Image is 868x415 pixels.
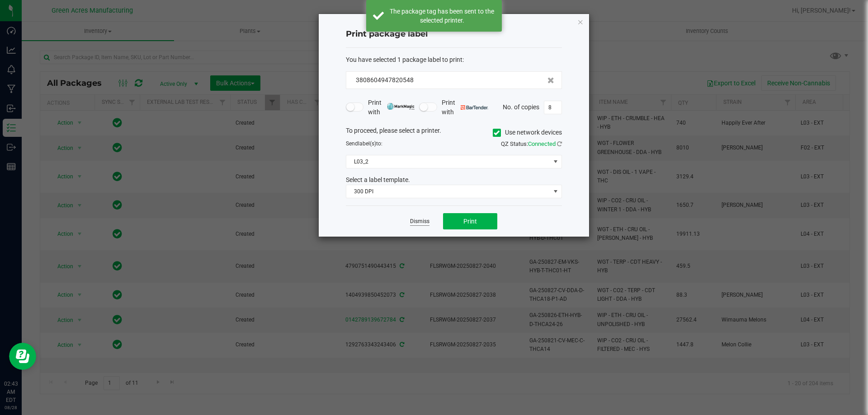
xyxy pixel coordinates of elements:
span: L03_2 [346,155,550,168]
span: QZ Status: [501,140,562,147]
span: label(s) [358,140,376,147]
span: Print with [442,98,488,117]
span: Connected [528,140,556,147]
span: Send to: [346,140,382,147]
span: Print [463,218,477,225]
div: : [346,55,562,65]
button: Print [443,213,497,229]
span: Print with [368,98,415,117]
img: mark_magic_cybra.png [387,103,415,110]
span: 300 DPI [346,185,550,198]
img: bartender.png [461,105,488,110]
div: The package tag has been sent to the selected printer. [389,7,495,25]
span: No. of copies [503,103,539,110]
div: Select a label template. [339,175,569,185]
span: 3808604947820548 [356,76,414,84]
h4: Print package label [346,28,562,40]
span: You have selected 1 package label to print [346,56,462,63]
label: Use network devices [493,128,562,137]
iframe: Resource center [9,343,36,370]
a: Dismiss [410,218,429,225]
div: To proceed, please select a printer. [339,126,569,140]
